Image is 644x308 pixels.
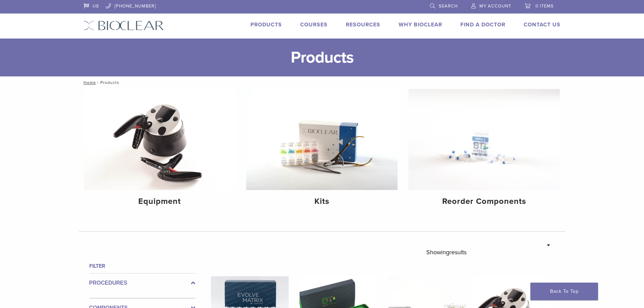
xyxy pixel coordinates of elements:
[408,89,560,190] img: Reorder Components
[246,89,398,190] img: Kits
[84,89,236,212] a: Equipment
[96,81,100,84] span: /
[530,283,598,300] a: Back To Top
[399,21,442,28] a: Why Bioclear
[524,21,560,28] a: Contact Us
[79,76,566,89] nav: Products
[84,89,236,190] img: Equipment
[408,89,560,212] a: Reorder Components
[426,245,467,259] p: Showing results
[81,80,96,85] a: Home
[479,3,511,9] span: My Account
[246,89,398,212] a: Kits
[346,21,380,28] a: Resources
[90,195,230,208] h4: Equipment
[300,21,328,28] a: Courses
[89,279,195,287] label: Procedures
[89,262,195,270] h4: Filter
[84,21,164,30] img: Bioclear
[414,195,554,208] h4: Reorder Components
[535,3,554,9] span: 0 items
[439,3,458,9] span: Search
[252,195,392,208] h4: Kits
[460,21,505,28] a: Find A Doctor
[251,21,282,28] a: Products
